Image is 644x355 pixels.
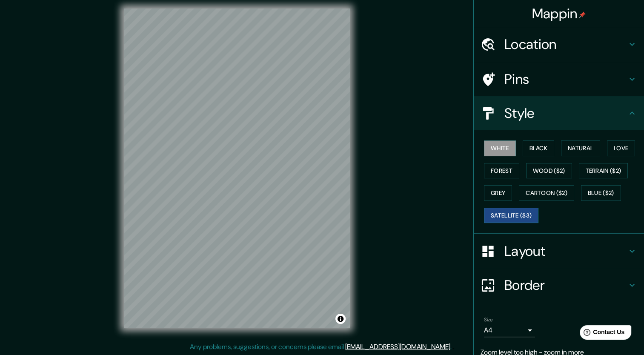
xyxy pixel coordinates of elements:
[474,96,644,130] div: Style
[484,185,512,201] button: Grey
[579,163,628,179] button: Terrain ($2)
[581,185,621,201] button: Blue ($2)
[504,105,627,122] h4: Style
[453,342,455,352] div: .
[124,9,350,328] canvas: Map
[607,140,635,156] button: Love
[504,277,627,294] h4: Border
[561,140,600,156] button: Natural
[504,36,627,53] h4: Location
[484,324,535,337] div: A4
[484,316,493,324] label: Size
[484,140,516,156] button: White
[568,322,635,346] iframe: Help widget launcher
[474,62,644,96] div: Pins
[190,342,452,352] p: Any problems, suggestions, or concerns please email .
[484,163,519,179] button: Forest
[345,342,450,351] a: [EMAIL_ADDRESS][DOMAIN_NAME]
[526,163,572,179] button: Wood ($2)
[474,268,644,302] div: Border
[519,185,574,201] button: Cartoon ($2)
[504,243,627,260] h4: Layout
[452,342,453,352] div: .
[335,314,346,324] button: Toggle attribution
[532,5,586,22] h4: Mappin
[579,11,586,18] img: pin-icon.png
[484,208,538,223] button: Satellite ($3)
[474,27,644,61] div: Location
[523,140,555,156] button: Black
[474,234,644,268] div: Layout
[504,71,627,88] h4: Pins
